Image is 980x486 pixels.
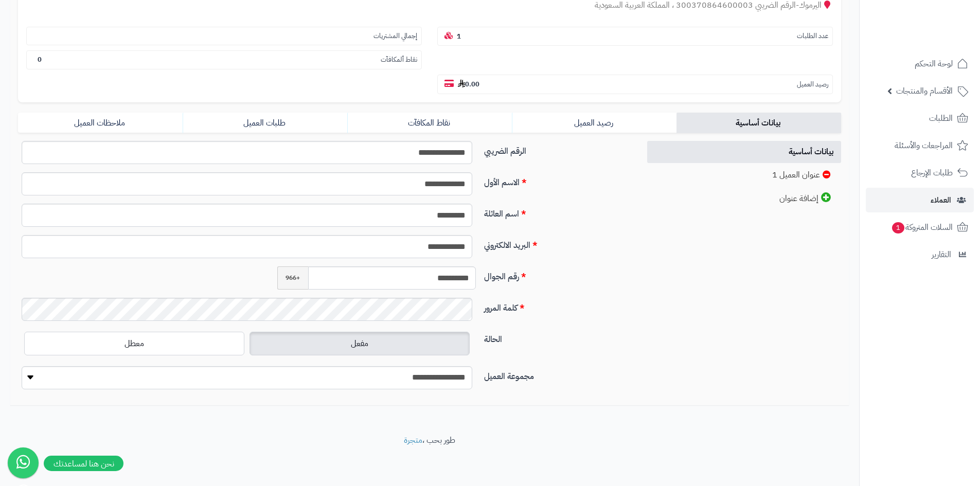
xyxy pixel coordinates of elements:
b: 0.00 [458,79,479,89]
span: لوحة التحكم [915,57,953,71]
small: عدد الطلبات [797,31,828,41]
label: الاسم الأول [480,172,635,189]
a: لوحة التحكم [866,51,974,76]
a: السلات المتروكة1 [866,215,974,240]
img: logo-2.png [910,29,970,50]
label: كلمة المرور [480,298,635,314]
a: متجرة [404,434,422,446]
span: المراجعات والأسئلة [895,138,953,153]
label: مجموعة العميل [480,366,635,383]
span: مفعل [351,337,368,350]
span: التقارير [932,247,951,262]
span: طلبات الإرجاع [911,166,953,180]
span: معطل [124,337,144,350]
label: اسم العائلة [480,204,635,220]
a: المراجعات والأسئلة [866,133,974,158]
b: 0 [38,55,42,64]
label: الرقم الضريبي [480,141,635,157]
small: نقاط ألمكافآت [381,55,417,65]
a: طلبات العميل [183,113,347,133]
a: ملاحظات العميل [18,113,183,133]
a: التقارير [866,242,974,267]
span: 1 [892,222,904,233]
small: إجمالي المشتريات [373,31,417,41]
span: الأقسام والمنتجات [896,84,953,98]
span: السلات المتروكة [891,220,953,235]
a: إضافة عنوان [647,187,842,210]
label: الحالة [480,329,635,346]
a: العملاء [866,188,974,212]
span: العملاء [931,193,951,207]
b: 1 [457,31,461,41]
label: رقم الجوال [480,266,635,283]
a: بيانات أساسية [676,113,841,133]
span: الطلبات [929,111,953,125]
a: عنوان العميل 1 [647,164,842,186]
a: بيانات أساسية [647,141,842,163]
span: +966 [277,266,308,290]
a: طلبات الإرجاع [866,160,974,185]
small: رصيد العميل [797,80,828,89]
a: الطلبات [866,106,974,131]
label: البريد الالكتروني [480,235,635,251]
a: رصيد العميل [512,113,676,133]
a: نقاط المكافآت [347,113,512,133]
